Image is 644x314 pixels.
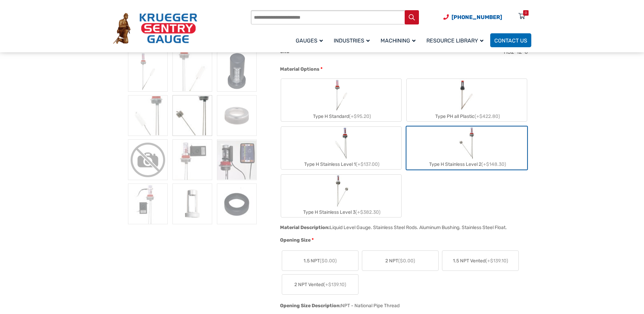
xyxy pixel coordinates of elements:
div: Type PH all Plastic [407,111,527,121]
span: 2 NPT Vented [294,281,346,288]
span: Material Description: [280,225,330,230]
span: Gauges [296,37,323,44]
a: Phone Number (920) 434-8860 [443,13,502,21]
abbr: required [320,66,323,73]
div: Type H Stainless Level 1 [281,159,401,169]
span: 1.5 NPT Vented [453,257,508,264]
a: Gauges [292,32,330,48]
a: Industries [330,32,376,48]
a: Contact Us [490,33,531,47]
img: Therma Gauge - Image 4 [128,95,168,136]
div: NPT - National Pipe Thread [341,303,400,309]
span: (+$382.30) [355,209,381,215]
span: [PHONE_NUMBER] [452,14,502,20]
img: PVG [217,51,257,92]
span: ($0.00) [398,258,415,264]
span: Resource Library [426,37,483,44]
div: Type H Standard [281,111,401,121]
img: Therma Gauge - Image 7 [128,139,168,180]
img: Therma Gauge - Image 10 [128,184,168,224]
div: Type H Stainless Level 2 [407,159,527,169]
img: Krueger Sentry Gauge [113,13,197,44]
img: Therma Gauge - Image 2 [172,51,212,92]
span: (+$139.10) [324,282,346,287]
label: Type H Standard [281,79,401,121]
span: (+$148.30) [481,161,506,167]
img: Therma Gauge - Image 8 [172,139,212,180]
span: 2 NPT [385,257,415,264]
span: (+$137.00) [356,161,380,167]
label: Type H Stainless Level 3 [281,175,401,217]
span: Opening Size [280,237,311,243]
span: Industries [334,37,370,44]
span: ($0.00) [320,258,337,264]
img: Therma Gauge [128,51,168,92]
a: Machining [376,32,422,48]
img: Therma Gauge - Image 5 [172,95,212,136]
img: Therma Gauge - Image 9 [217,139,257,180]
span: 1.5 NPT [303,257,337,264]
span: Machining [381,37,416,44]
img: Therma Gauge - Image 12 [217,184,257,224]
span: (+$139.10) [485,258,508,264]
label: Type PH all Plastic [407,79,527,121]
span: Contact Us [494,37,527,44]
abbr: required [312,237,314,244]
span: (+$422.80) [475,114,500,119]
span: Opening Size Description: [280,303,341,309]
img: ALN [217,95,257,136]
div: 0 [525,10,527,16]
img: ALG-OF [172,184,212,224]
div: Type H Stainless Level 3 [281,207,401,217]
span: Material Options [280,66,319,72]
span: (+$95.20) [349,114,371,119]
a: Resource Library [422,32,490,48]
label: Type H Stainless Level 2 [407,127,527,169]
div: Liquid Level Gauge. Stainless Steel Rods. Aluminum Bushing. Stainless Steel Float. [330,225,507,230]
label: Type H Stainless Level 1 [281,127,401,169]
